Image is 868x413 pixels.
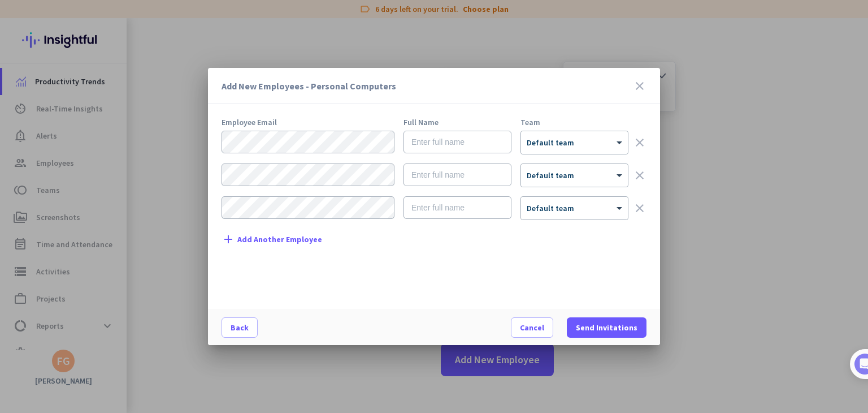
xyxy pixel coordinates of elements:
[567,317,646,338] button: Send Invitations
[511,317,553,338] button: Cancel
[403,118,511,126] div: Full Name
[403,131,511,153] input: Enter full name
[633,79,646,93] i: close
[633,201,646,215] i: clear
[222,118,394,126] div: Employee Email
[633,169,646,182] i: clear
[403,164,511,186] input: Enter full name
[403,196,511,219] input: Enter full name
[520,118,628,126] div: Team
[576,322,637,333] span: Send Invitations
[633,136,646,149] i: clear
[222,81,633,91] h3: Add New Employees - Personal Computers
[222,233,235,246] i: add
[237,235,322,244] span: Add Another Employee
[520,322,544,333] span: Cancel
[231,322,249,333] span: Back
[222,317,258,338] button: Back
